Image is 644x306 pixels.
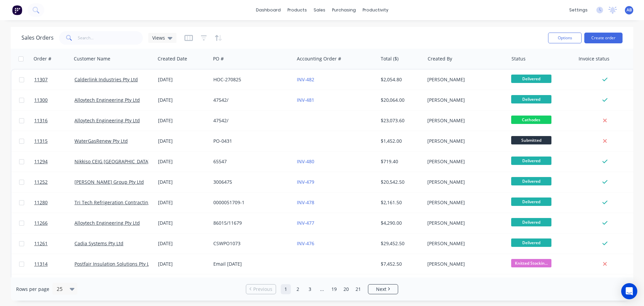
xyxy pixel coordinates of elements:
a: Alloytech Engineering Pty Ltd [74,97,140,103]
div: $2,161.50 [381,199,420,206]
div: [PERSON_NAME] [427,261,502,267]
a: 11316 [34,111,74,131]
a: INV-476 [297,240,314,247]
div: $20,542.50 [381,179,420,185]
div: Order # [34,55,51,62]
a: WaterGasRenew Pty Ltd [74,138,128,144]
ul: Pagination [243,284,401,294]
div: [PERSON_NAME] [427,76,502,83]
span: Previous [253,286,272,293]
a: INV-478 [297,199,314,206]
div: $1,452.00 [381,138,420,144]
a: Jump forward [317,284,327,294]
span: Delivered [511,218,551,226]
div: $4,290.00 [381,220,420,226]
span: Delivered [511,177,551,185]
a: Alloytech Engineering Pty Ltd [74,117,140,124]
span: 11252 [34,179,48,185]
div: [PERSON_NAME] [427,220,502,226]
a: Page 21 [353,284,363,294]
div: [DATE] [158,117,208,124]
div: [PERSON_NAME] [427,97,502,103]
div: [PERSON_NAME] [427,199,502,206]
a: 11298 [34,274,74,295]
a: Tri Tech Refrigeration Contracting & Engineering [74,199,184,206]
div: Status [512,55,526,62]
span: Cathodes [511,116,551,124]
span: Delivered [511,75,551,83]
span: Knitted Stockin... [511,259,551,267]
div: [DATE] [158,240,208,247]
div: productivity [359,5,392,15]
span: 11315 [34,138,48,144]
a: dashboard [253,5,284,15]
div: 86015/11679 [213,220,288,226]
div: [DATE] [158,76,208,83]
a: INV-482 [297,76,314,83]
a: Cadia Systems Pty Ltd [74,240,123,247]
a: Alloytech Engineering Pty Ltd [74,220,140,226]
a: Page 1 is your current page [281,284,291,294]
div: [DATE] [158,97,208,103]
button: Create order [584,33,623,43]
a: INV-480 [297,158,314,165]
a: 11307 [34,70,74,90]
a: Next page [368,286,398,293]
span: 11266 [34,220,48,226]
div: [PERSON_NAME] [427,179,502,185]
span: 11316 [34,117,48,124]
a: Page 19 [329,284,339,294]
a: Previous page [246,286,276,293]
a: Nikkiso CEIG [GEOGRAPHIC_DATA] [74,158,150,165]
div: PO # [213,55,224,62]
span: Delivered [511,198,551,206]
div: $29,452.50 [381,240,420,247]
a: 11300 [34,90,74,110]
div: [PERSON_NAME] [427,138,502,144]
a: Page 2 [293,284,303,294]
div: $7,452.50 [381,261,420,267]
div: Customer Name [74,55,110,62]
div: settings [566,5,591,15]
div: products [284,5,310,15]
a: 11261 [34,233,74,254]
div: [DATE] [158,220,208,226]
a: 11294 [34,151,74,172]
a: 11315 [34,131,74,151]
div: purchasing [329,5,359,15]
div: [DATE] [158,261,208,267]
div: Accounting Order # [297,55,341,62]
div: 65547 [213,158,288,165]
div: PO-0431 [213,138,288,144]
div: $2,054.80 [381,76,420,83]
div: [PERSON_NAME] [427,117,502,124]
div: $23,073.60 [381,117,420,124]
span: 11261 [34,240,48,247]
a: 11280 [34,192,74,213]
span: Next [376,286,386,293]
span: Delivered [511,238,551,247]
span: 11307 [34,76,48,83]
a: Postfair Insulation Solutions Pty Ltd [74,261,154,267]
span: Delivered [511,95,551,103]
img: Factory [12,5,22,15]
a: Page 3 [305,284,315,294]
div: HOC-270825 [213,76,288,83]
div: $719.40 [381,158,420,165]
a: Calderlink Industries Pty Ltd [74,76,138,83]
span: Delivered [511,157,551,165]
a: Page 20 [341,284,351,294]
div: 0000051709-1 [213,199,288,206]
h1: Sales Orders [21,35,54,41]
div: [DATE] [158,158,208,165]
a: 11266 [34,213,74,233]
div: Total ($) [381,55,398,62]
span: Submitted [511,136,551,144]
div: Invoice status [579,55,609,62]
div: 3006475 [213,179,288,185]
div: $20,064.00 [381,97,420,103]
div: [DATE] [158,138,208,144]
div: Email [DATE] [213,261,288,267]
div: 47542/ [213,117,288,124]
span: 11314 [34,261,48,267]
